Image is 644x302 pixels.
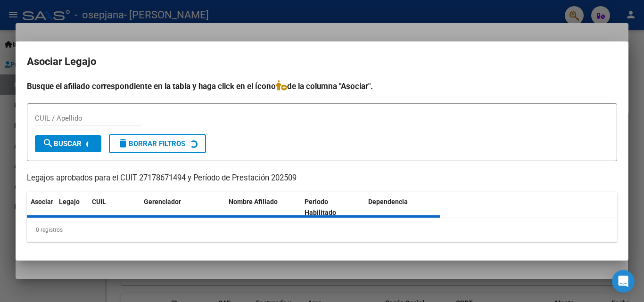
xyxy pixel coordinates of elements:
[109,134,206,153] button: Borrar Filtros
[27,172,617,184] p: Legajos aprobados para el CUIT 27178671494 y Período de Prestación 202509
[92,198,106,205] span: CUIL
[368,198,408,205] span: Dependencia
[301,192,364,223] datatable-header-cell: Periodo Habilitado
[88,192,140,223] datatable-header-cell: CUIL
[27,218,617,242] div: 0 registros
[42,139,82,148] span: Buscar
[27,192,55,223] datatable-header-cell: Asociar
[140,192,225,223] datatable-header-cell: Gerenciador
[117,139,185,148] span: Borrar Filtros
[31,198,53,205] span: Asociar
[612,270,635,293] div: Open Intercom Messenger
[144,198,181,205] span: Gerenciador
[27,53,617,71] h2: Asociar Legajo
[117,138,129,149] mat-icon: delete
[305,198,336,216] span: Periodo Habilitado
[27,80,617,92] h4: Busque el afiliado correspondiente en la tabla y haga click en el ícono de la columna "Asociar".
[364,192,440,223] datatable-header-cell: Dependencia
[59,198,80,205] span: Legajo
[42,138,54,149] mat-icon: search
[229,198,278,205] span: Nombre Afiliado
[35,135,101,152] button: Buscar
[225,192,301,223] datatable-header-cell: Nombre Afiliado
[55,192,88,223] datatable-header-cell: Legajo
